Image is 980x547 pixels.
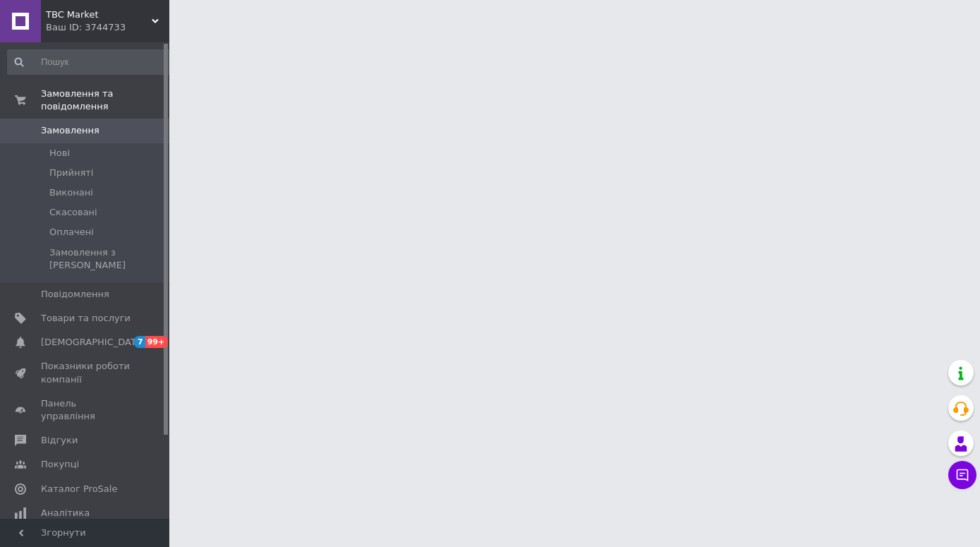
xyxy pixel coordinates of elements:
span: Каталог ProSale [41,483,117,495]
input: Пошук [7,49,174,75]
button: Чат з покупцем [948,461,976,489]
span: Повідомлення [41,288,109,301]
span: Панель управління [41,397,131,423]
div: Ваш ID: 3744733 [46,21,169,34]
span: TBC Market [46,8,152,21]
span: Покупці [41,458,79,471]
span: Оплачені [49,226,94,239]
span: Товари та послуги [41,312,131,325]
span: Прийняті [49,167,93,179]
span: Замовлення з [PERSON_NAME] [49,246,173,272]
span: Показники роботи компанії [41,360,131,385]
span: Скасовані [49,206,97,219]
span: Замовлення [41,124,99,137]
span: Відгуки [41,434,78,447]
span: [DEMOGRAPHIC_DATA] [41,336,145,349]
span: 7 [134,336,145,348]
span: 99+ [145,336,169,348]
span: Аналітика [41,507,90,519]
span: Нові [49,147,70,160]
span: Виконані [49,186,93,199]
span: Замовлення та повідомлення [41,88,169,113]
